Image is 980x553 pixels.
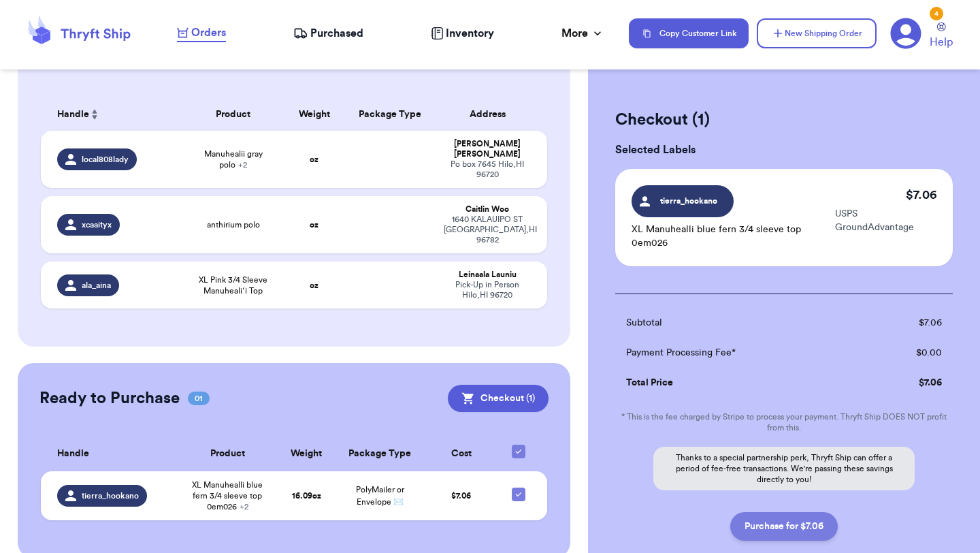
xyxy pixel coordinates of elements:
[207,219,260,230] span: anthirium polo
[356,486,404,506] span: PolyMailer or Envelope ✉️
[39,388,180,409] h2: Ready to Purchase
[238,161,247,169] span: + 2
[293,25,363,42] a: Purchased
[930,7,943,20] div: 4
[930,34,953,50] span: Help
[448,385,549,412] button: Checkout (1)
[863,368,953,398] td: $ 7.06
[657,195,721,207] span: tierra_hookano
[188,392,210,405] span: 01
[436,98,547,131] th: Address
[191,25,226,41] span: Orders
[82,154,129,165] span: local808lady
[82,490,139,501] span: tierra_hookano
[561,25,604,42] div: More
[444,159,531,180] div: Po box 7645 Hilo , HI 96720
[906,185,936,204] p: $ 7.06
[344,98,436,131] th: Package Type
[757,18,877,48] button: New Shipping Order
[431,25,494,42] a: Inventory
[444,280,531,300] div: Pick-Up in Person Hilo , HI 96720
[629,18,749,48] button: Copy Customer Link
[310,25,363,42] span: Purchased
[863,308,953,338] td: $ 7.06
[310,281,318,289] strong: oz
[191,274,276,296] span: XL Pink 3/4 Sleeve Manuhealiʻi Top
[424,437,497,471] th: Cost
[89,106,100,123] button: Sort ascending
[615,308,863,338] td: Subtotal
[240,503,248,511] span: + 2
[284,98,344,131] th: Weight
[730,512,838,541] button: Purchase for $7.06
[310,155,318,163] strong: oz
[632,223,835,250] p: XL Manuhealli blue fern 3/4 sleeve top 0em026
[890,18,921,49] a: 4
[82,219,112,230] span: xcaaityx
[615,411,953,433] p: * This is the fee charged by Stripe to process your payment. Thryft Ship DOES NOT profit from this.
[444,204,531,215] div: Caitlin Woo
[277,437,336,471] th: Weight
[82,280,111,291] span: ala_aina
[615,368,863,398] td: Total Price
[292,492,321,500] strong: 16.09 oz
[310,221,318,229] strong: oz
[446,25,494,42] span: Inventory
[444,215,531,245] div: 1640 KALAUIPO ST [GEOGRAPHIC_DATA] , HI 96782
[444,270,531,280] div: Leinaala Launiu
[178,437,277,471] th: Product
[615,109,953,131] h2: Checkout ( 1 )
[451,492,471,500] span: $ 7.06
[57,447,89,461] span: Handle
[930,22,953,50] a: Help
[444,139,531,159] div: [PERSON_NAME] [PERSON_NAME]
[615,338,863,368] td: Payment Processing Fee*
[191,148,276,170] span: Manuhealii gray polo
[57,108,89,122] span: Handle
[186,479,269,512] span: XL Manuhealli blue fern 3/4 sleeve top 0em026
[615,142,953,158] h3: Selected Labels
[835,207,936,234] p: USPS GroundAdvantage
[177,25,226,42] a: Orders
[863,338,953,368] td: $ 0.00
[182,98,284,131] th: Product
[653,447,915,490] p: Thanks to a special partnership perk, Thryft Ship can offer a period of fee-free transactions. We...
[336,437,424,471] th: Package Type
